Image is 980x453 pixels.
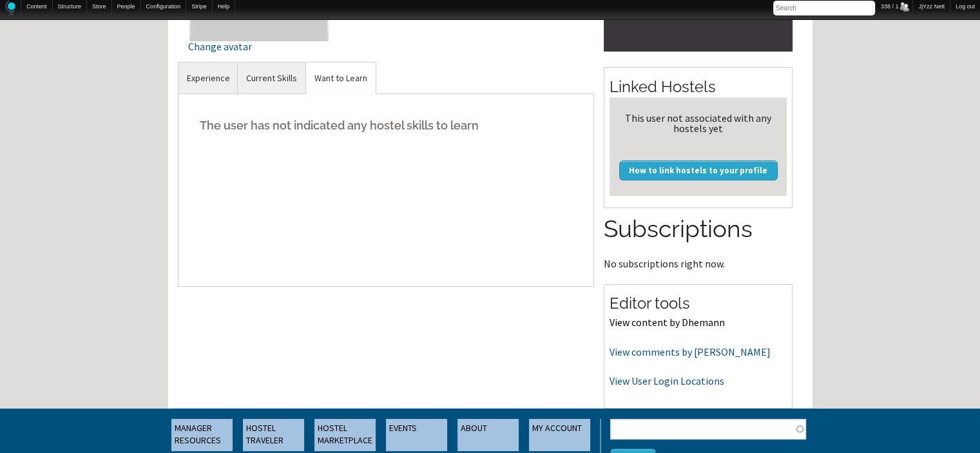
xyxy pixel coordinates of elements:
a: EVENTS [386,419,447,451]
h2: Editor tools [610,293,787,314]
a: HOSTEL TRAVELER [243,419,304,451]
a: How to link hostels to your profile [619,160,778,180]
input: Search [773,1,875,15]
a: View content by Dhemann [610,316,725,329]
a: Experience [178,63,238,94]
a: MY ACCOUNT [529,419,590,451]
img: Home [5,1,15,15]
h2: Subscriptions [604,213,793,246]
div: Change avatar [188,41,331,52]
a: Current Skills [238,63,305,94]
a: HOSTEL MARKETPLACE [314,419,376,451]
section: No subscriptions right now. [604,213,793,268]
h2: Linked Hostels [610,76,787,98]
h5: The user has not indicated any hostel skills to learn [188,106,584,145]
a: View User Login Locations [610,374,724,387]
a: View comments by [PERSON_NAME] [610,345,771,358]
div: This user not associated with any hostels yet [615,113,782,133]
a: MANAGER RESOURCES [171,419,233,451]
a: Want to Learn [306,63,376,94]
a: ABOUT [457,419,519,451]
